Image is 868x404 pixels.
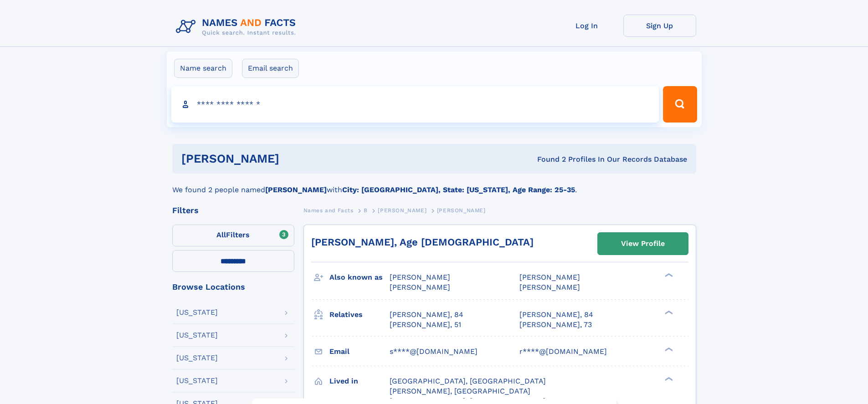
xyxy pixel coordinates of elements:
[329,373,390,389] h3: Lived in
[172,225,294,246] label: Filters
[172,174,696,195] div: We found 2 people named with .
[519,283,580,291] span: [PERSON_NAME]
[390,377,546,385] span: [GEOGRAPHIC_DATA], [GEOGRAPHIC_DATA]
[172,206,294,215] div: Filters
[171,86,659,123] input: search input
[172,15,303,39] img: Logo Names and Facts
[364,207,368,214] span: B
[437,207,486,214] span: [PERSON_NAME]
[216,230,226,239] span: All
[663,309,673,315] div: ❯
[329,344,390,359] h3: Email
[342,185,575,194] b: City: [GEOGRAPHIC_DATA], State: [US_STATE], Age Range: 25-35
[598,233,688,255] a: View Profile
[181,153,408,164] h1: [PERSON_NAME]
[519,310,593,320] a: [PERSON_NAME], 84
[176,377,218,384] div: [US_STATE]
[519,273,580,281] span: [PERSON_NAME]
[663,86,697,123] button: Search Button
[176,309,218,316] div: [US_STATE]
[390,320,461,330] a: [PERSON_NAME], 51
[364,205,368,216] a: B
[378,207,426,214] span: [PERSON_NAME]
[329,307,390,322] h3: Relatives
[176,354,218,362] div: [US_STATE]
[623,15,696,37] a: Sign Up
[176,332,218,339] div: [US_STATE]
[663,272,673,278] div: ❯
[663,376,673,382] div: ❯
[172,283,294,291] div: Browse Locations
[390,283,450,291] span: [PERSON_NAME]
[390,387,530,395] span: [PERSON_NAME], [GEOGRAPHIC_DATA]
[311,236,534,248] a: [PERSON_NAME], Age [DEMOGRAPHIC_DATA]
[303,205,354,216] a: Names and Facts
[329,270,390,285] h3: Also known as
[174,59,232,78] label: Name search
[663,346,673,352] div: ❯
[621,233,665,254] div: View Profile
[550,15,623,37] a: Log In
[519,320,592,330] a: [PERSON_NAME], 73
[242,59,299,78] label: Email search
[265,185,327,194] b: [PERSON_NAME]
[408,154,687,164] div: Found 2 Profiles In Our Records Database
[390,310,463,320] a: [PERSON_NAME], 84
[390,273,450,281] span: [PERSON_NAME]
[378,205,426,216] a: [PERSON_NAME]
